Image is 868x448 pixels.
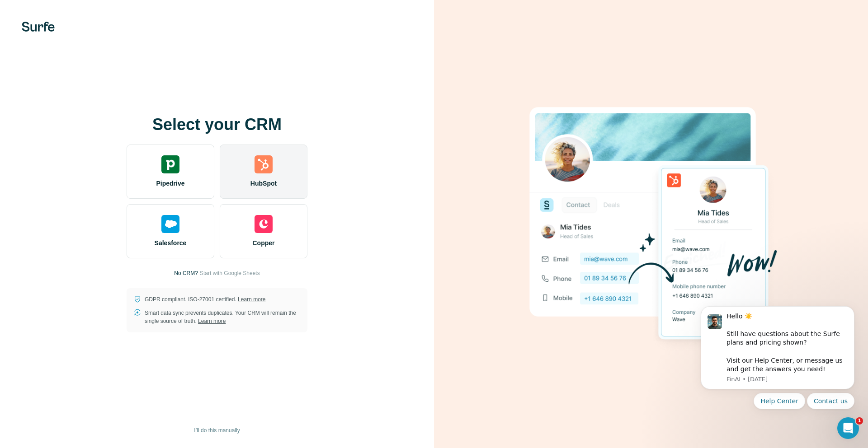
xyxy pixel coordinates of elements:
[687,293,868,424] iframe: Intercom notifications message
[145,309,300,325] p: Smart data sync prevents duplicates. Your CRM will remain the single source of truth.
[524,93,778,355] img: HUBSPOT image
[856,417,863,425] span: 1
[198,318,226,324] a: Learn more
[22,22,55,32] img: Surfe's logo
[161,215,179,233] img: salesforce's logo
[200,269,260,277] button: Start with Google Sheets
[837,417,859,439] iframe: Intercom live chat
[253,238,275,247] span: Copper
[255,155,273,173] img: hubspot's logo
[238,296,265,303] a: Learn more
[250,179,277,188] span: HubSpot
[161,155,179,173] img: pipedrive's logo
[127,116,307,134] h1: Select your CRM
[155,238,187,247] span: Salesforce
[174,269,198,277] p: No CRM?
[145,295,265,303] p: GDPR compliant. ISO-27001 certified.
[194,426,240,434] span: I’ll do this manually
[255,215,273,233] img: copper's logo
[156,179,184,188] span: Pipedrive
[188,424,246,437] button: I’ll do this manually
